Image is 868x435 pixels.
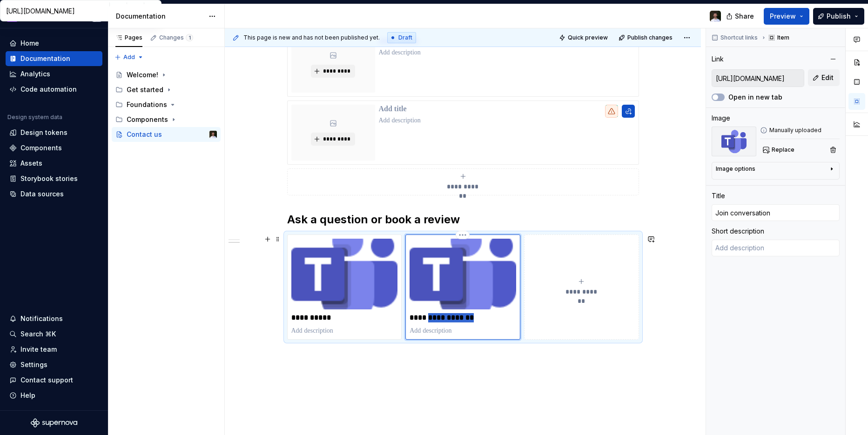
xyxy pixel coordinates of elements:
label: Open in new tab [728,93,782,102]
svg: Supernova Logo [31,418,77,428]
span: Replace [772,146,794,154]
div: Image [712,114,730,123]
span: Share [735,12,754,21]
div: Image options [716,165,755,173]
div: Pages [115,34,142,41]
button: Notifications [6,311,102,326]
div: Foundations [127,100,167,109]
span: Draft [398,34,412,41]
div: Changes [159,34,193,41]
span: Edit [821,73,834,82]
button: Image options [716,165,835,176]
div: Components [20,143,62,153]
button: Publish changes [616,31,677,44]
input: Add title [712,204,840,221]
button: Help [6,388,102,403]
div: Short description [712,227,764,236]
a: Assets [6,156,102,171]
button: Share [721,8,760,25]
a: Components [6,141,102,155]
a: Contact usTomas [112,127,221,142]
span: Shortcut links [720,34,758,41]
button: Shortcut links [709,31,762,44]
a: Settings [6,357,102,372]
div: Settings [20,360,47,369]
img: favicon-96x96.png [291,239,398,309]
div: Home [20,39,39,48]
div: Invite team [20,345,57,354]
div: Data sources [20,189,64,199]
button: Quick preview [556,31,612,44]
a: Design tokens [6,125,102,140]
span: Publish [827,12,851,21]
button: Search ⌘K [6,327,102,341]
div: Components [112,112,221,127]
div: Storybook stories [20,174,78,183]
div: Design tokens [20,128,67,137]
a: Code automation [6,82,102,97]
div: Get started [112,82,221,97]
a: Documentation [6,51,102,66]
div: Foundations [112,97,221,112]
span: This page is new and has not been published yet. [243,34,380,41]
div: Design system data [7,114,62,121]
div: Manually uploaded [760,127,840,134]
span: 1 [186,34,193,41]
div: Get started [127,85,163,94]
img: Tomas [710,11,721,22]
button: Add [112,51,147,64]
div: Notifications [20,314,63,323]
button: Replace [760,143,799,156]
a: Invite team [6,342,102,357]
div: Search ⌘K [20,329,56,339]
div: Code automation [20,85,77,94]
span: Publish changes [627,34,673,41]
img: Tomas [209,131,217,138]
div: Link [712,54,724,64]
div: Title [712,191,725,201]
img: favicon-96x96.png [712,127,756,156]
div: Help [20,391,35,400]
span: Add [123,54,135,61]
h2: Ask a question or book a review [287,212,639,227]
img: favicon-96x96.png [410,239,516,309]
div: Analytics [20,69,50,79]
div: Page tree [112,67,221,142]
button: Contact support [6,373,102,388]
button: Publish [813,8,864,25]
button: Preview [764,8,809,25]
div: Documentation [116,12,204,21]
a: Data sources [6,187,102,201]
div: Documentation [20,54,70,63]
div: Components [127,115,168,124]
a: Storybook stories [6,171,102,186]
span: Quick preview [568,34,608,41]
button: Edit [808,69,840,86]
div: Contact us [127,130,162,139]
div: Assets [20,159,42,168]
div: Welcome! [127,70,158,80]
a: Welcome! [112,67,221,82]
a: Home [6,36,102,51]
a: Analytics [6,67,102,81]
div: Contact support [20,375,73,385]
span: Preview [770,12,796,21]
